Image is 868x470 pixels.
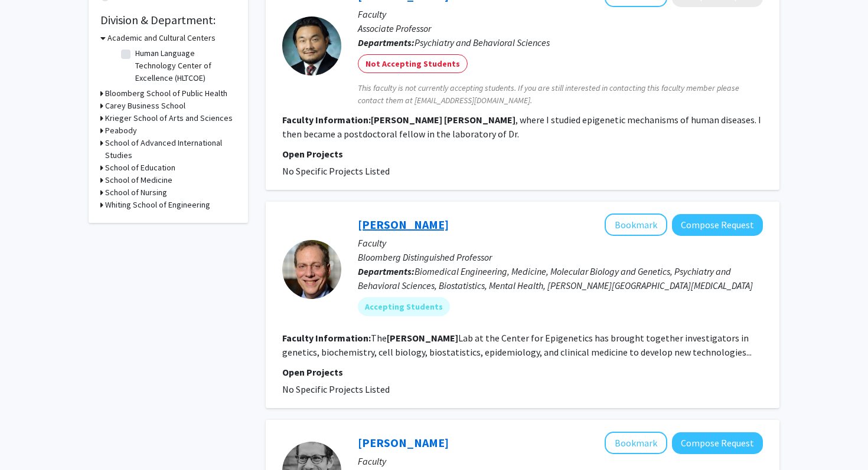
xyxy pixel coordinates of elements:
p: Faculty [358,454,763,468]
h3: Whiting School of Engineering [105,199,210,211]
fg-read-more: , where I studied epigenetic mechanisms of human diseases. I then became a postdoctoral fellow in... [282,114,761,140]
mat-chip: Accepting Students [358,297,450,316]
p: Bloomberg Distinguished Professor [358,250,763,264]
span: Biomedical Engineering, Medicine, Molecular Biology and Genetics, Psychiatry and Behavioral Scien... [358,265,753,291]
span: Psychiatry and Behavioral Sciences [415,37,550,48]
h3: Krieger School of Arts and Sciences [105,112,233,124]
b: Faculty Information: [282,114,371,126]
b: Departments: [358,265,415,277]
h3: Carey Business School [105,100,185,112]
span: No Specific Projects Listed [282,383,390,395]
h3: Academic and Cultural Centers [107,32,216,44]
b: Departments: [358,37,415,48]
b: [PERSON_NAME] [387,332,458,344]
button: Add Andy Feinberg to Bookmarks [605,213,667,236]
fg-read-more: The Lab at the Center for Epigenetics has brought together investigators in genetics, biochemistr... [282,332,752,358]
p: Faculty [358,7,763,21]
button: Compose Request to Andy Feinberg [672,214,763,236]
span: This faculty is not currently accepting students. If you are still interested in contacting this ... [358,82,763,107]
button: Add Andrew Azman to Bookmarks [605,432,667,454]
h3: School of Nursing [105,186,167,199]
h3: Bloomberg School of Public Health [105,87,227,100]
b: [PERSON_NAME] [444,114,515,126]
a: [PERSON_NAME] [358,435,449,450]
p: Faculty [358,236,763,250]
label: Human Language Technology Center of Excellence (HLTCOE) [135,47,233,84]
h3: School of Medicine [105,174,172,186]
span: No Specific Projects Listed [282,165,390,177]
p: Associate Professor [358,21,763,35]
p: Open Projects [282,365,763,379]
mat-chip: Not Accepting Students [358,54,468,73]
h3: School of Advanced International Studies [105,137,236,162]
b: [PERSON_NAME] [371,114,442,126]
p: Open Projects [282,147,763,161]
iframe: Chat [9,417,50,461]
b: Faculty Information: [282,332,371,344]
h3: Peabody [105,124,137,137]
button: Compose Request to Andrew Azman [672,432,763,454]
h3: School of Education [105,162,175,174]
a: [PERSON_NAME] [358,217,449,232]
h2: Division & Department: [100,13,236,27]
